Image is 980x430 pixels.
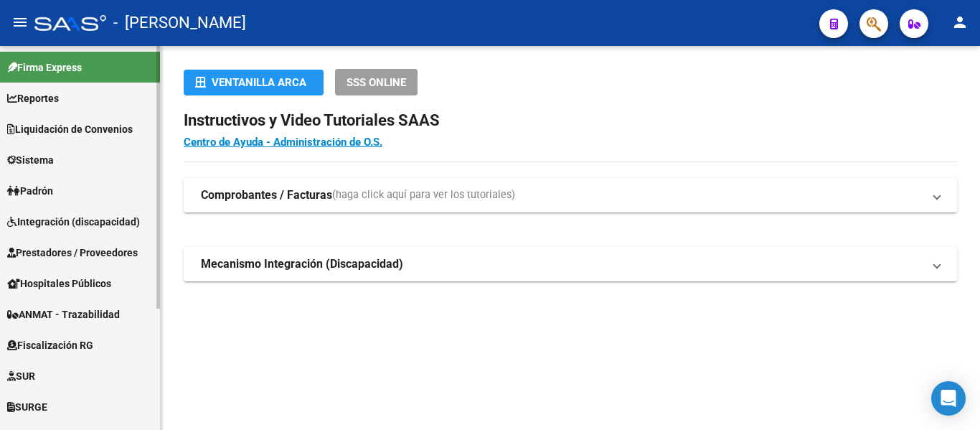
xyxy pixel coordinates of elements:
span: Prestadores / Proveedores [7,245,138,261]
button: Ventanilla ARCA [184,70,324,95]
mat-icon: menu [11,14,29,31]
mat-icon: person [951,14,969,31]
div: Ventanilla ARCA [195,70,312,95]
span: Firma Express [7,60,82,75]
span: Sistema [7,152,54,168]
mat-expansion-panel-header: Comprobantes / Facturas(haga click aquí para ver los tutoriales) [184,178,957,212]
span: SUR [7,368,35,384]
a: Centro de Ayuda - Administración de O.S. [184,136,382,149]
span: ANMAT - Trazabilidad [7,307,120,322]
span: Hospitales Públicos [7,276,111,291]
span: SSS ONLINE [347,76,406,89]
button: SSS ONLINE [335,69,418,95]
mat-expansion-panel-header: Mecanismo Integración (Discapacidad) [184,247,957,281]
strong: Mecanismo Integración (Discapacidad) [201,256,403,272]
strong: Comprobantes / Facturas [201,187,332,203]
span: Reportes [7,90,59,106]
span: Padrón [7,183,53,199]
h2: Instructivos y Video Tutoriales SAAS [184,107,957,134]
span: Integración (discapacidad) [7,214,140,230]
span: Fiscalización RG [7,337,93,353]
span: (haga click aquí para ver los tutoriales) [332,187,515,203]
span: SURGE [7,399,47,415]
span: - [PERSON_NAME] [113,7,246,39]
span: Liquidación de Convenios [7,121,133,137]
div: Open Intercom Messenger [931,381,966,416]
